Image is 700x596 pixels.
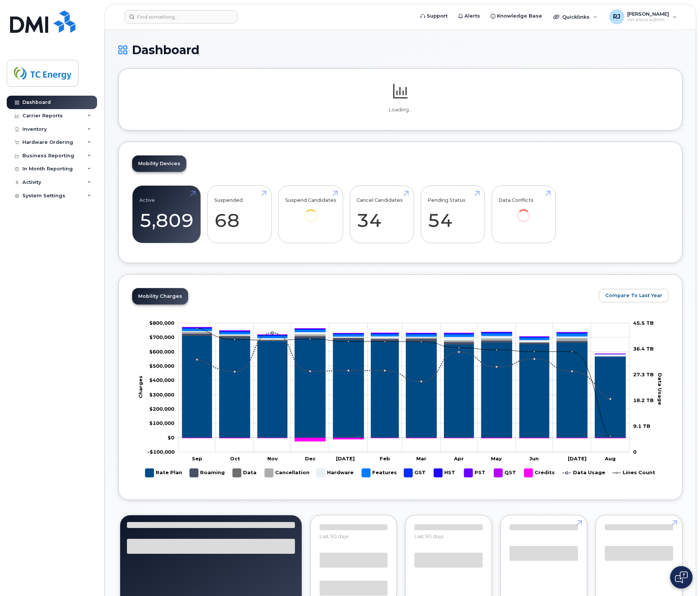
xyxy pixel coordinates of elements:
[491,456,502,461] tspan: May
[132,288,188,305] a: Mobility Charges
[599,289,669,302] button: Compare To Last Year
[434,466,457,480] g: HST
[317,466,354,480] g: Hardware
[305,456,316,461] tspan: Dec
[336,456,355,461] tspan: [DATE]
[494,466,517,480] g: QST
[633,449,637,455] tspan: 0
[563,466,605,480] g: Data Usage
[147,449,175,455] g: $0
[285,190,336,233] a: Suspend Candidates
[568,456,587,461] tspan: [DATE]
[454,456,464,461] tspan: Apr
[529,456,539,461] tspan: Jun
[524,466,555,480] g: Credits
[149,377,174,383] g: $0
[320,533,349,539] span: Last 90 days
[149,363,174,369] g: $0
[230,456,240,461] tspan: Oct
[404,466,426,480] g: GST
[182,331,626,356] g: Hardware
[168,435,174,441] tspan: $0
[182,327,626,354] g: QST
[182,336,626,438] g: Rate Plan
[145,466,182,480] g: Rate Plan
[149,334,174,340] tspan: $700,000
[380,456,391,461] tspan: Feb
[149,420,174,426] g: $0
[149,320,174,326] g: $0
[139,190,194,239] a: Active 5,809
[192,456,203,461] tspan: Sep
[149,406,174,412] tspan: $200,000
[132,106,669,113] p: Loading...
[267,456,278,461] tspan: Nov
[145,466,655,480] g: Legend
[149,392,174,398] g: $0
[416,456,426,461] tspan: Mar
[414,533,444,539] span: Last 90 days
[633,320,654,326] tspan: 45.5 TB
[605,292,662,299] span: Compare To Last Year
[132,155,186,172] a: Mobility Devices
[190,466,225,480] g: Roaming
[427,190,478,239] a: Pending Status 54
[464,466,486,480] g: PST
[357,190,407,239] a: Cancel Candidates 34
[675,571,688,583] img: Open chat
[214,190,265,239] a: Suspended 68
[633,397,654,403] tspan: 18.2 TB
[137,376,143,398] tspan: Charges
[149,406,174,412] g: $0
[149,420,174,426] tspan: $100,000
[149,320,174,326] tspan: $800,000
[149,349,174,355] g: $0
[233,466,257,480] g: Data
[612,466,655,480] g: Lines Count
[149,349,174,355] tspan: $600,000
[362,466,397,480] g: Features
[149,334,174,340] g: $0
[657,373,663,405] tspan: Data Usage
[498,190,549,233] a: Data Conflicts
[604,456,616,461] tspan: Aug
[633,371,654,377] tspan: 27.3 TB
[149,377,174,383] tspan: $400,000
[149,363,174,369] tspan: $500,000
[633,346,654,352] tspan: 36.4 TB
[147,449,175,455] tspan: -$100,000
[265,466,309,480] g: Cancellation
[633,423,650,429] tspan: 9.1 TB
[182,329,626,355] g: Features
[149,392,174,398] tspan: $300,000
[118,43,682,56] h1: Dashboard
